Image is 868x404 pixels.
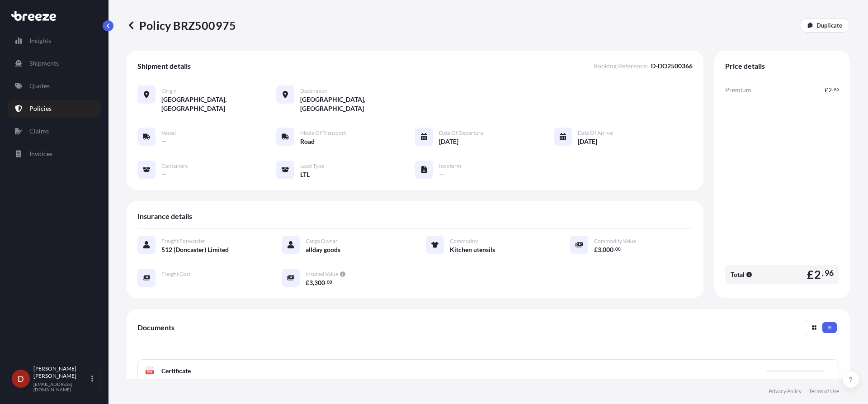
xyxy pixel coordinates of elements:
span: Price details [725,62,765,71]
p: Policy BRZ500975 [127,18,236,33]
span: 00 [327,280,332,284]
a: Quotes [8,77,101,95]
span: — [161,170,167,179]
span: Shipment details [137,62,191,71]
span: £ [825,87,828,93]
span: Kitchen utensils [450,245,495,254]
span: D [18,374,24,383]
span: 00 [615,247,621,251]
span: Freight Cost [161,271,190,278]
span: Premium [725,86,751,95]
p: Claims [29,127,49,136]
span: Destination [300,87,328,95]
span: — [161,278,167,287]
a: Privacy Policy [769,388,802,395]
span: Insured Value [306,271,338,278]
span: , [313,280,314,286]
span: D-DO2500366 [651,62,693,71]
a: Invoices [8,145,101,163]
span: Documents [137,323,175,332]
span: [GEOGRAPHIC_DATA], [GEOGRAPHIC_DATA] [300,95,415,113]
span: . [614,247,615,251]
span: . [832,88,833,91]
span: allday goods [306,245,340,254]
span: £ [807,269,814,280]
text: PDF [147,371,153,374]
span: 2 [828,87,832,93]
span: Total [731,270,745,279]
span: . [325,280,326,284]
p: Invoices [29,149,52,158]
p: Quotes [29,81,50,90]
p: Insights [29,36,51,45]
span: , [601,247,603,253]
span: 512 (Doncaster) Limited [161,245,229,254]
p: Duplicate [816,21,842,30]
span: 96 [825,271,834,276]
a: Shipments [8,54,101,72]
span: Incoterm [439,162,461,170]
p: Shipments [29,59,59,68]
span: Certificate [161,366,191,375]
span: [DATE] [578,137,597,146]
p: Policies [29,104,52,113]
a: Duplicate [800,18,850,33]
span: Containers [161,162,188,170]
span: £ [306,280,309,286]
span: 2 [814,269,821,280]
span: £ [594,247,598,253]
span: Freight Forwarder [161,238,205,245]
span: . [822,271,824,276]
span: Insurance details [137,212,192,221]
span: — [161,137,167,146]
span: 300 [314,280,325,286]
span: Origin [161,87,177,95]
span: LTL [300,170,310,179]
span: 3 [309,280,313,286]
span: Commodity [450,238,478,245]
span: — [439,170,444,179]
a: Terms of Use [809,388,839,395]
span: Commodity Value [594,238,636,245]
span: 000 [603,247,613,253]
span: 96 [834,88,839,91]
span: [GEOGRAPHIC_DATA], [GEOGRAPHIC_DATA] [161,95,276,113]
span: Load Type [300,162,324,170]
a: Insights [8,32,101,50]
span: [DATE] [439,137,458,146]
span: Cargo Owner [306,238,338,245]
span: Date of Departure [439,129,483,137]
span: Mode of Transport [300,129,346,137]
a: Policies [8,100,101,118]
span: Booking Reference : [594,62,648,71]
a: Claims [8,122,101,140]
span: 3 [598,247,601,253]
p: [EMAIL_ADDRESS][DOMAIN_NAME] [33,381,90,392]
span: Road [300,137,315,146]
span: Vessel [161,129,176,137]
p: [PERSON_NAME] [PERSON_NAME] [33,365,90,380]
span: Date of Arrival [578,129,613,137]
